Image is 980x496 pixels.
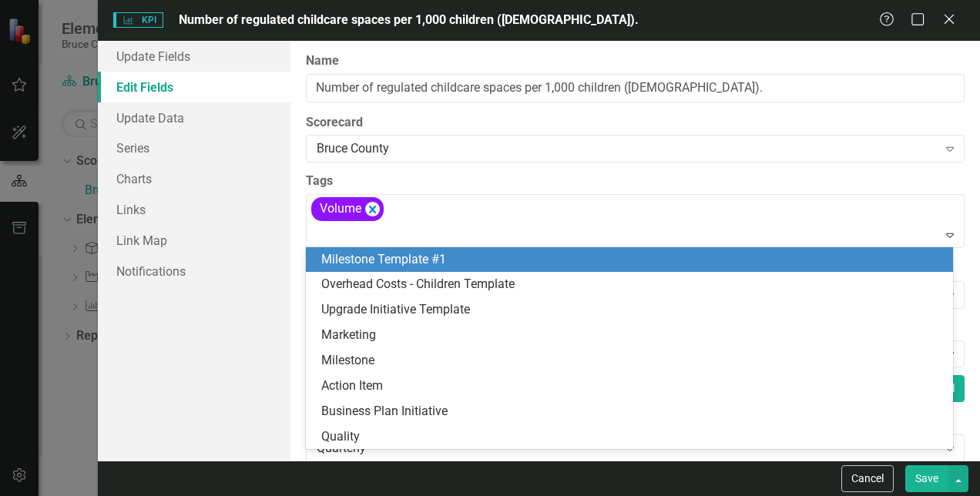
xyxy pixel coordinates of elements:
button: Cancel [841,465,894,492]
a: Link Map [98,225,290,256]
a: Edit Fields [98,72,290,102]
input: KPI Name [306,74,965,102]
label: Name [306,52,965,70]
label: Scorecard [306,114,965,132]
span: Number of regulated childcare spaces per 1,000 children ([DEMOGRAPHIC_DATA]). [179,12,639,27]
span: Milestone Template #1 [321,252,446,266]
a: Links [98,194,290,225]
span: Milestone [321,353,374,367]
span: Quality [321,429,360,444]
span: Marketing [321,327,376,342]
span: Overhead Costs - Children Template [321,276,515,291]
a: Update Data [98,102,290,133]
button: Save [905,465,948,492]
span: Action Item [321,378,383,393]
div: Remove [object Object] [365,202,380,216]
span: Upgrade Initiative Template [321,302,470,317]
a: Update Fields [98,41,290,72]
span: Volume [320,201,361,216]
span: KPI [113,12,163,28]
div: Bruce County [317,140,937,158]
a: Notifications [98,256,290,287]
a: Charts [98,163,290,194]
label: Tags [306,173,965,190]
a: Series [98,132,290,163]
span: Business Plan Initiative [321,404,448,418]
